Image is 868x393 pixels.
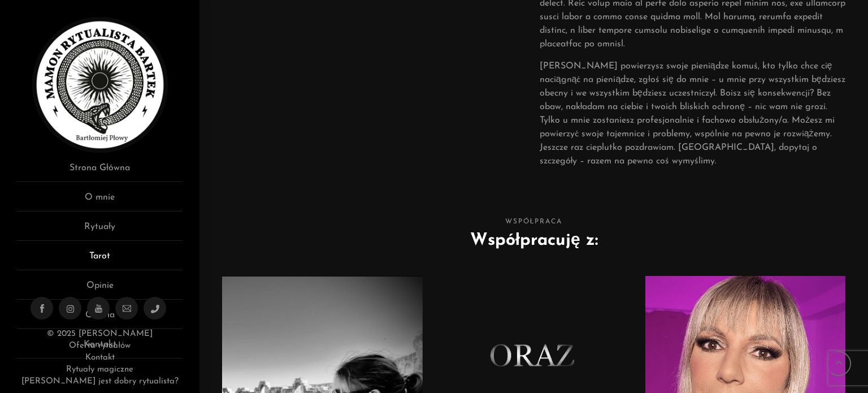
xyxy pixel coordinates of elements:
[216,216,851,228] span: Współpraca
[21,377,179,386] a: [PERSON_NAME] jest dobry rytualista?
[69,342,130,350] a: Oferta rytuałów
[17,279,183,300] a: Opinie
[540,59,845,168] p: [PERSON_NAME] powierzysz swoje pieniądze komuś, kto tylko chce cię naciągnąć na pieniądze, zgłoś ...
[17,220,183,241] a: Rytuały
[66,365,133,374] a: Rytuały magiczne
[17,191,183,211] a: O mnie
[32,17,168,153] img: Rytualista Bartek
[17,161,183,182] a: Strona Główna
[85,353,115,362] a: Kontakt
[216,228,851,253] h2: Współpracuję z:
[17,249,183,270] a: Tarot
